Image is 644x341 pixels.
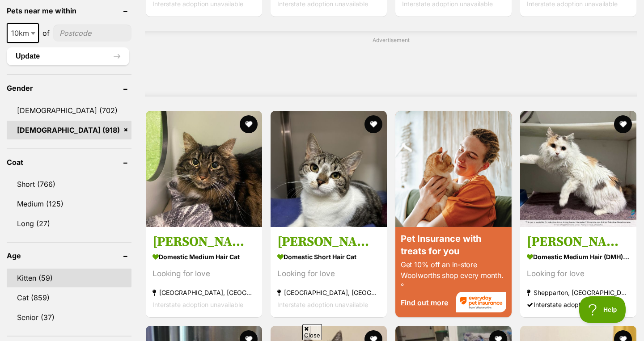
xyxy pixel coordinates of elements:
a: [DEMOGRAPHIC_DATA] (918) [7,121,131,139]
header: Age [7,252,131,260]
span: Interstate adoption unavailable [153,301,243,308]
a: Cat (859) [7,288,131,307]
button: Update [7,47,129,65]
a: Kitten (59) [7,269,131,287]
strong: Shepparton, [GEOGRAPHIC_DATA] [527,286,630,299]
a: Senior (37) [7,308,131,327]
div: Interstate adoption [527,299,630,311]
h3: [PERSON_NAME] [153,233,255,250]
a: Long (27) [7,214,131,233]
header: Pets near me within [7,7,131,15]
a: [PERSON_NAME] Domestic Short Hair Cat Looking for love [GEOGRAPHIC_DATA], [GEOGRAPHIC_DATA] Inter... [271,227,387,317]
button: favourite [614,115,632,133]
header: Gender [7,84,131,92]
a: [DEMOGRAPHIC_DATA] (702) [7,101,131,120]
div: Looking for love [527,268,630,280]
strong: [GEOGRAPHIC_DATA], [GEOGRAPHIC_DATA] [153,286,255,299]
h3: [PERSON_NAME] [527,233,630,250]
img: Alice - Domestic Short Hair Cat [271,111,387,227]
img: Bowie - Domestic Medium Hair Cat [146,111,262,227]
span: Interstate adoption unavailable [277,0,368,8]
span: Interstate adoption unavailable [402,0,493,8]
input: postcode [53,25,131,42]
span: Close [302,324,322,340]
div: Advertisement [145,31,637,97]
a: Short (766) [7,175,131,194]
strong: Domestic Short Hair Cat [277,250,380,263]
div: Looking for love [153,268,255,280]
button: favourite [240,115,258,133]
strong: Domestic Medium Hair (DMH) Cat [527,250,630,263]
img: Lucy - Domestic Medium Hair (DMH) Cat [520,111,636,227]
a: [PERSON_NAME] Domestic Medium Hair Cat Looking for love [GEOGRAPHIC_DATA], [GEOGRAPHIC_DATA] Inte... [146,227,262,317]
a: [PERSON_NAME] Domestic Medium Hair (DMH) Cat Looking for love Shepparton, [GEOGRAPHIC_DATA] Inter... [520,227,636,317]
span: 10km [8,27,38,39]
span: 10km [7,23,39,43]
iframe: Help Scout Beacon - Open [579,296,626,323]
header: Coat [7,158,131,166]
span: Interstate adoption unavailable [277,301,368,308]
span: Interstate adoption unavailable [527,0,618,8]
h3: [PERSON_NAME] [277,233,380,250]
div: Looking for love [277,268,380,280]
a: Medium (125) [7,194,131,213]
button: favourite [364,115,382,133]
strong: [GEOGRAPHIC_DATA], [GEOGRAPHIC_DATA] [277,286,380,299]
span: of [42,28,50,38]
strong: Domestic Medium Hair Cat [153,250,255,263]
span: Interstate adoption unavailable [153,0,243,8]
